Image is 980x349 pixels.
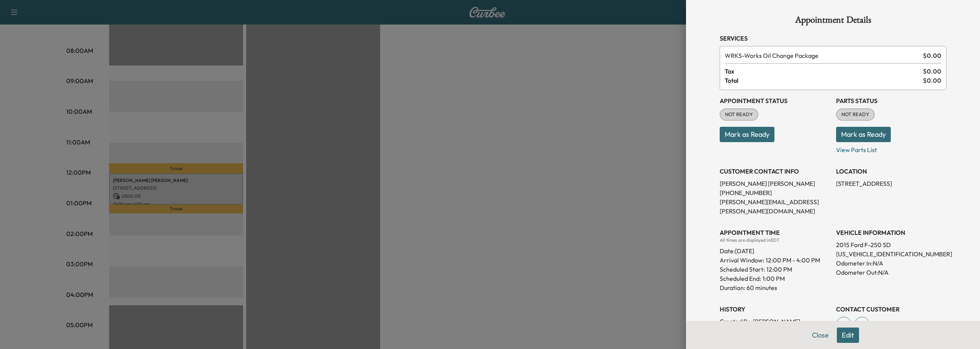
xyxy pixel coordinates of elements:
[720,127,774,142] button: Mark as Ready
[720,34,946,43] h3: Services
[720,228,830,237] h3: APPOINTMENT TIME
[720,265,765,274] p: Scheduled Start:
[836,142,946,154] p: View Parts List
[720,179,830,188] p: [PERSON_NAME] [PERSON_NAME]
[836,240,946,249] p: 2015 Ford F-250 SD
[720,188,830,197] p: [PHONE_NUMBER]
[836,167,946,176] h3: LOCATION
[720,243,830,256] div: Date: [DATE]
[836,305,946,314] h3: CONTACT CUSTOMER
[725,51,920,60] span: Works Oil Change Package
[836,127,891,142] button: Mark as Ready
[720,274,761,283] p: Scheduled End:
[836,96,946,105] h3: Parts Status
[720,305,830,314] h3: History
[836,249,946,259] p: [US_VEHICLE_IDENTIFICATION_NUMBER]
[923,67,941,76] span: $ 0.00
[923,76,941,85] span: $ 0.00
[720,317,830,326] p: Created By : [PERSON_NAME]
[720,111,758,118] span: NOT READY
[720,283,830,292] p: Duration: 60 minutes
[836,228,946,237] h3: VEHICLE INFORMATION
[763,274,785,283] p: 1:00 PM
[837,111,874,118] span: NOT READY
[807,328,834,343] button: Close
[720,256,830,265] p: Arrival Window:
[725,67,923,76] span: Tax
[836,259,946,268] p: Odometer In: N/A
[720,197,830,216] p: [PERSON_NAME][EMAIL_ADDRESS][PERSON_NAME][DOMAIN_NAME]
[766,256,820,265] span: 12:00 PM - 4:00 PM
[766,265,792,274] p: 12:00 PM
[837,328,859,343] button: Edit
[725,76,923,85] span: Total
[720,237,830,243] div: All times are displayed in EDT
[720,96,830,105] h3: Appointment Status
[836,268,946,277] p: Odometer Out: N/A
[720,167,830,176] h3: CUSTOMER CONTACT INFO
[720,15,946,28] h1: Appointment Details
[923,51,941,60] span: $ 0.00
[836,179,946,188] p: [STREET_ADDRESS]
